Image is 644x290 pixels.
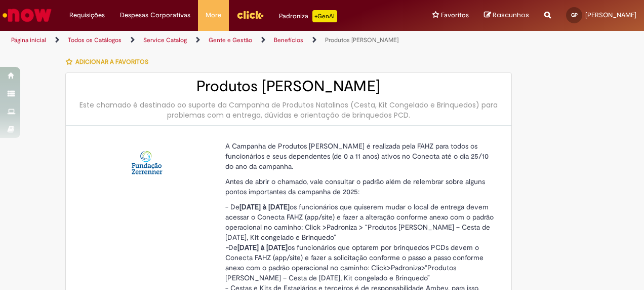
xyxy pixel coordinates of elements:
[493,10,529,20] span: Rascunhos
[8,31,422,50] ul: Trilhas de página
[206,10,221,20] span: More
[76,100,501,120] div: Este chamado é destinado ao suporte da Campanha de Produtos Natalinos (Cesta, Kit Congelado e Bri...
[225,202,494,242] span: - De os funcionários que quiserem mudar o local de entrega devem acessar o Conecta FAHZ (app/site...
[225,243,484,282] span: De os funcionários que optarem por brinquedos PCDs devem o Conecta FAHZ (app/site) e fazer a soli...
[225,243,228,252] em: -
[209,36,252,44] a: Gente e Gestão
[131,146,163,178] img: Produtos Natalinos - FAHZ
[274,36,303,44] a: Benefícios
[75,58,148,66] span: Adicionar a Favoritos
[11,36,46,44] a: Página inicial
[225,141,489,171] span: A Campanha de Produtos [PERSON_NAME] é realizada pela FAHZ para todos os funcionários e seus depe...
[76,78,501,95] h2: Produtos [PERSON_NAME]
[1,5,53,25] img: ServiceNow
[279,10,337,22] div: Padroniza
[68,36,122,44] a: Todos os Catálogos
[239,202,290,211] strong: [DATE] à [DATE]
[143,36,187,44] a: Service Catalog
[65,51,154,72] button: Adicionar a Favoritos
[571,12,578,18] span: GP
[69,10,105,20] span: Requisições
[312,10,337,22] p: +GenAi
[237,243,288,252] strong: [DATE] à [DATE]
[484,11,529,20] a: Rascunhos
[325,36,398,44] a: Produtos [PERSON_NAME]
[585,11,636,19] span: [PERSON_NAME]
[120,10,190,20] span: Despesas Corporativas
[441,10,469,20] span: Favoritos
[236,7,264,22] img: click_logo_yellow_360x200.png
[225,177,485,196] span: Antes de abrir o chamado, vale consultar o padrão além de relembrar sobre alguns pontos important...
